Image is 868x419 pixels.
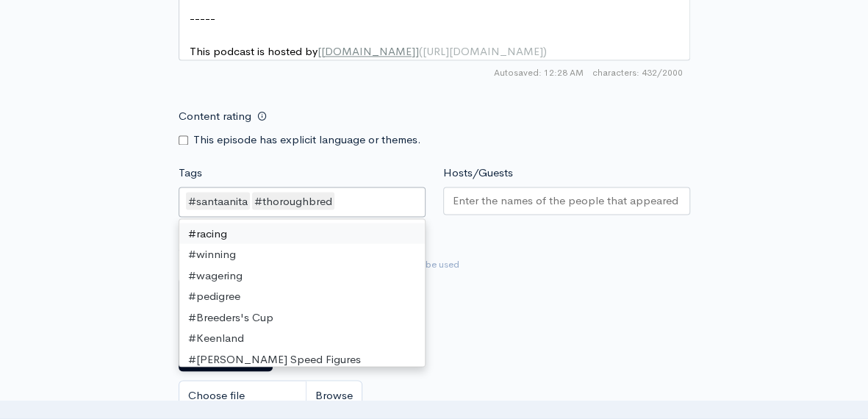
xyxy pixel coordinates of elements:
span: [URL][DOMAIN_NAME] [423,44,543,58]
span: 432/2000 [592,66,683,79]
div: #racing [179,223,425,244]
span: ( [419,44,423,58]
div: #pedigree [179,285,425,307]
label: Hosts/Guests [443,164,513,181]
span: ] [415,44,419,58]
label: Content rating [179,101,251,132]
span: [ [318,44,321,58]
div: #santaanita [186,192,250,210]
div: #Keenland [179,327,425,348]
label: Tags [179,164,202,181]
div: #thoroughbred [252,192,334,210]
div: #wagering [179,265,425,286]
span: Autosaved: 12:28 AM [494,66,584,79]
span: [DOMAIN_NAME] [321,44,415,58]
span: This podcast is hosted by [190,44,547,58]
input: Enter the names of the people that appeared on this episode [453,192,681,209]
div: #Breeders's Cup [179,307,425,328]
div: #[PERSON_NAME] Speed Figures [179,348,425,370]
span: ) [543,44,547,58]
label: This episode has explicit language or themes. [193,132,421,148]
span: ----- [190,11,215,25]
small: If no artwork is selected your default podcast artwork will be used [179,257,690,271]
div: #winning [179,243,425,265]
